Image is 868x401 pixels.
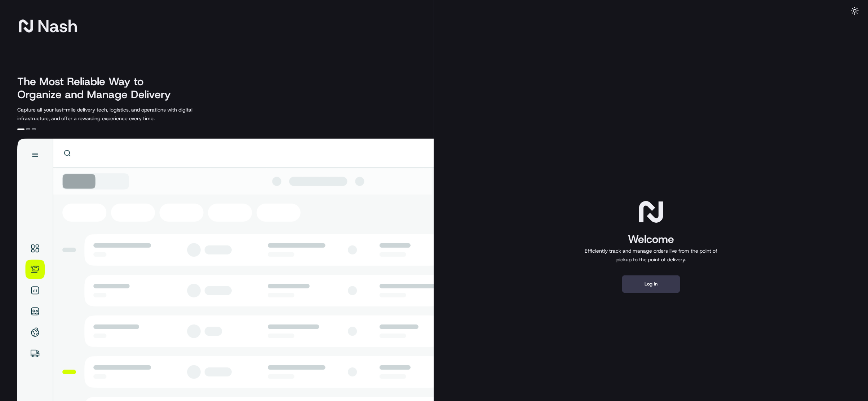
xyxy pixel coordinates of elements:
h1: Welcome [582,232,720,247]
span: Nash [37,19,77,33]
button: Log in [622,275,680,293]
h2: The Most Reliable Way to Organize and Manage Delivery [17,75,179,101]
p: Efficiently track and manage orders live from the point of pickup to the point of delivery. [582,247,720,264]
p: Capture all your last-mile delivery tech, logistics, and operations with digital infrastructure, ... [17,105,225,123]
